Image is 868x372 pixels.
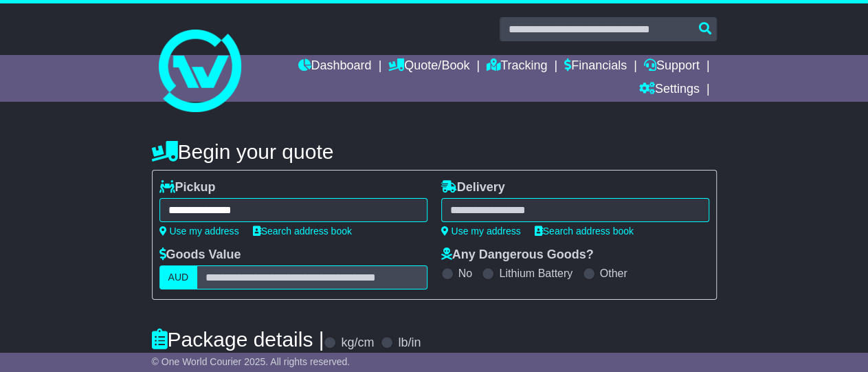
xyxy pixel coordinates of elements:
a: Search address book [253,226,352,237]
a: Use my address [441,226,521,237]
a: Financials [564,55,627,78]
label: lb/in [398,336,421,351]
a: Quote/Book [388,55,469,78]
h4: Package details | [152,328,324,351]
label: Any Dangerous Goods? [441,248,594,263]
span: © One World Courier 2025. All rights reserved. [152,356,350,367]
a: Tracking [487,55,547,78]
a: Dashboard [298,55,371,78]
label: Lithium Battery [499,267,572,280]
label: No [458,267,472,280]
h4: Begin your quote [152,140,717,163]
a: Support [644,55,700,78]
label: Pickup [159,180,216,195]
label: AUD [159,265,198,289]
label: kg/cm [341,336,374,351]
label: Other [600,267,627,280]
a: Settings [639,78,700,102]
label: Goods Value [159,248,241,263]
a: Search address book [535,226,634,237]
label: Delivery [441,180,505,195]
a: Use my address [159,226,239,237]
